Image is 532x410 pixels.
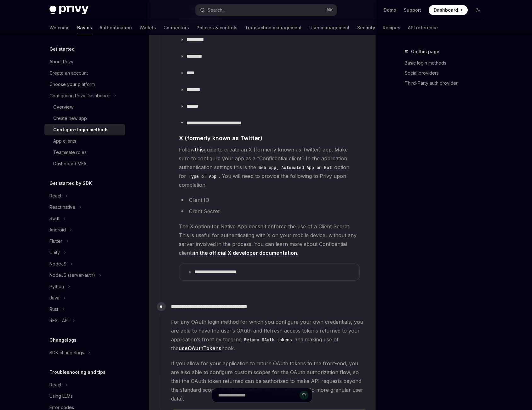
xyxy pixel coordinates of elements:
div: Configure login methods [53,126,109,134]
h5: Changelogs [49,336,77,344]
div: Create an account [49,69,88,77]
button: Send message [300,391,308,400]
a: About Privy [44,56,125,67]
button: Toggle NodeJS section [44,258,125,270]
h5: Get started by SDK [49,179,92,187]
a: Dashboard [429,5,468,15]
li: Client ID [179,196,360,204]
div: SDK changelogs [49,349,84,356]
div: About Privy [49,58,73,65]
button: Toggle React native section [44,202,125,213]
a: Configure login methods [44,124,125,135]
a: Recipes [383,20,400,35]
code: Return OAuth tokens [242,336,295,343]
code: Type of App [186,173,219,180]
a: API reference [408,20,438,35]
a: useOAuthTokens [179,345,221,352]
a: in the official X developer documentation [194,250,297,256]
h5: Troubleshooting and tips [49,368,106,376]
button: Toggle Android section [44,224,125,236]
div: App clients [53,137,76,145]
button: Toggle SDK changelogs section [44,347,125,358]
div: Using LLMs [49,392,73,400]
button: Toggle Python section [44,281,125,292]
div: Teammate roles [53,149,87,156]
div: Search... [208,6,225,14]
div: Dashboard MFA [53,160,86,168]
a: Create an account [44,67,125,79]
img: dark logo [49,6,89,14]
div: Choose your platform [49,81,95,88]
div: Flutter [49,237,62,245]
a: Support [404,7,421,13]
a: Policies & controls [197,20,237,35]
div: Create new app [53,115,87,122]
div: React native [49,203,75,211]
div: NodeJS (server-auth) [49,271,95,279]
span: The X option for Native App doesn’t enforce the use of a Client Secret. This is useful for authen... [179,222,360,257]
code: Web app, Automated App or Bot [256,164,334,171]
span: For any OAuth login method for which you configure your own credentials, you are able to have the... [171,317,368,353]
span: ⌘ K [326,8,333,13]
a: Demo [384,7,396,13]
a: Dashboard MFA [44,158,125,169]
button: Toggle React section [44,190,125,202]
div: React [49,381,61,389]
a: Security [357,20,375,35]
div: Swift [49,215,60,222]
div: Configuring Privy Dashboard [49,92,110,100]
div: NodeJS [49,260,66,268]
a: Social providers [405,68,488,78]
span: Dashboard [434,7,458,13]
li: Client Secret [179,207,360,216]
a: Transaction management [245,20,302,35]
h5: Get started [49,45,75,53]
a: Third-Party auth provider [405,78,488,88]
span: X (formerly known as Twitter) [179,134,262,142]
button: Toggle REST API section [44,315,125,326]
input: Ask a question... [218,388,300,402]
button: Toggle Flutter section [44,236,125,247]
button: Toggle Unity section [44,247,125,258]
a: App clients [44,135,125,147]
a: Using LLMs [44,390,125,402]
button: Toggle NodeJS (server-auth) section [44,270,125,281]
a: Welcome [49,20,70,35]
a: User management [309,20,350,35]
button: Toggle React section [44,379,125,390]
div: Java [49,294,60,302]
button: Toggle Java section [44,292,125,304]
a: Wallets [140,20,156,35]
div: React [49,192,61,200]
span: If you allow for your application to return OAuth tokens to the front-end, you are also able to c... [171,359,368,403]
button: Toggle Rust section [44,304,125,315]
div: Rust [49,305,58,313]
button: Toggle Configuring Privy Dashboard section [44,90,125,101]
button: Toggle Swift section [44,213,125,224]
div: Android [49,226,66,234]
button: Open search [196,4,337,16]
a: Teammate roles [44,147,125,158]
div: Unity [49,249,60,256]
a: Overview [44,101,125,113]
a: Basic login methods [405,58,488,68]
div: REST API [49,317,69,324]
button: Toggle dark mode [473,5,483,15]
a: Create new app [44,113,125,124]
div: Overview [53,103,73,111]
a: Authentication [100,20,132,35]
span: On this page [411,48,439,55]
a: Choose your platform [44,79,125,90]
span: Follow guide to create an X (formerly known as Twitter) app. Make sure to configure your app as a... [179,145,360,189]
div: Python [49,283,64,290]
a: Connectors [163,20,189,35]
a: this [195,146,204,153]
a: Basics [77,20,92,35]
